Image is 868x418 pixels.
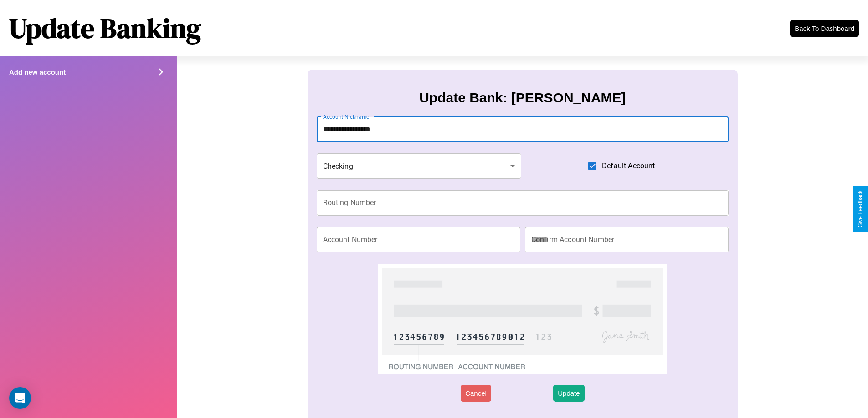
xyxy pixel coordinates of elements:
button: Update [553,385,584,402]
h4: Add new account [9,68,66,76]
div: Give Feedback [857,191,863,227]
span: Default Account [602,161,655,171]
h3: Update Bank: [PERSON_NAME] [419,90,626,106]
button: Cancel [461,385,491,402]
button: Back To Dashboard [790,20,859,37]
div: Checking [317,153,522,179]
img: check [378,264,667,374]
label: Account Nickname [323,113,370,121]
div: Open Intercom Messenger [9,387,31,409]
h1: Update Banking [9,10,201,47]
